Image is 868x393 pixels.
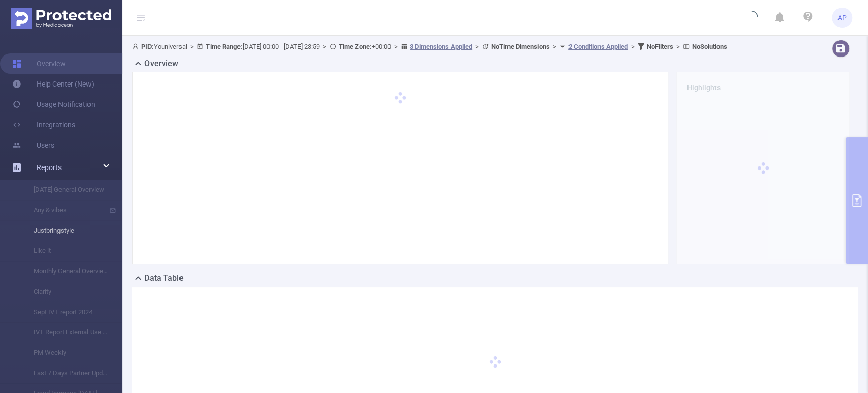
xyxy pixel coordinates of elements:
[628,43,638,50] span: >
[472,43,482,50] span: >
[37,157,62,178] a: Reports
[391,43,401,50] span: >
[410,43,472,50] u: 3 Dimensions Applied
[187,43,197,50] span: >
[11,8,111,29] img: Protected Media
[550,43,559,50] span: >
[206,43,243,50] b: Time Range:
[144,58,178,70] h2: Overview
[132,43,727,50] span: Youniversal [DATE] 00:00 - [DATE] 23:59 +00:00
[673,43,683,50] span: >
[837,8,847,28] span: AP
[12,94,95,115] a: Usage Notification
[37,163,62,172] span: Reports
[144,272,184,285] h2: Data Table
[339,43,372,50] b: Time Zone:
[141,43,154,50] b: PID:
[568,43,628,50] u: 2 Conditions Applied
[12,135,54,155] a: Users
[692,43,727,50] b: No Solutions
[745,11,758,25] i: icon: loading
[647,43,673,50] b: No Filters
[320,43,330,50] span: >
[132,43,141,50] i: icon: user
[12,115,75,135] a: Integrations
[491,43,550,50] b: No Time Dimensions
[12,53,66,74] a: Overview
[12,74,94,94] a: Help Center (New)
